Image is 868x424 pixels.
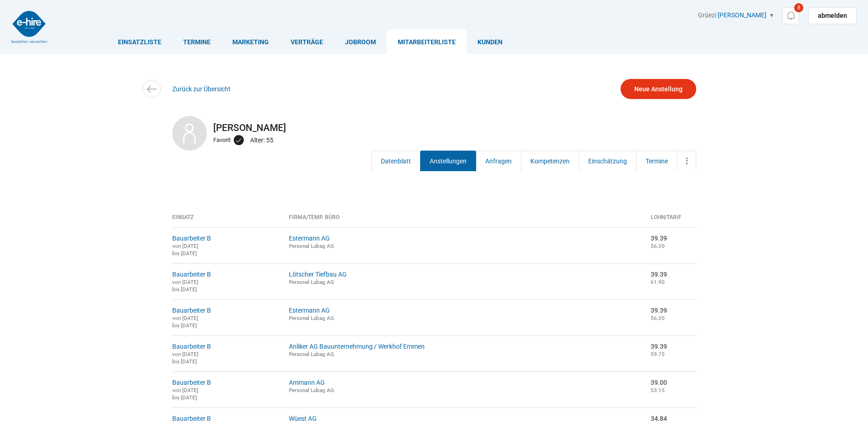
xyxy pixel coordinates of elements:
small: 56.20 [651,243,665,249]
img: logo2.png [11,11,47,43]
nobr: 39.39 [651,271,667,278]
a: Einsatzliste [107,30,172,54]
a: [PERSON_NAME] [718,11,766,19]
a: Termine [172,30,221,54]
a: Estermann AG [289,307,330,314]
a: Kunden [467,30,514,54]
a: Kompetenzen [521,151,579,171]
a: Verträge [280,30,334,54]
span: 8 [794,3,803,12]
small: 53.15 [651,387,665,393]
img: icon-arrow-left.svg [145,83,158,96]
img: icon-notification.svg [785,10,796,21]
a: Mitarbeiterliste [387,30,467,54]
th: Lohn/Tarif [644,214,696,227]
small: Personal Lubag AG [289,279,334,285]
a: Bauarbeiter B [172,415,211,422]
a: 8 [782,7,799,24]
nobr: 34.84 [651,415,667,422]
a: Datenblatt [371,151,421,171]
small: Personal Lubag AG [289,243,334,249]
small: Personal Lubag AG [289,351,334,357]
small: von [DATE] bis [DATE] [172,351,198,365]
a: Marketing [221,30,280,54]
a: Lötscher Tiefbau AG [289,271,347,278]
a: Bauarbeiter B [172,235,211,242]
div: Grüezi [698,11,857,24]
th: Firma/Temp. Büro [282,214,643,227]
small: 59.75 [651,351,665,357]
small: von [DATE] bis [DATE] [172,243,198,256]
a: Estermann AG [289,235,330,242]
a: Wüest AG [289,415,317,422]
a: Einschätzung [579,151,637,171]
small: von [DATE] bis [DATE] [172,315,198,329]
a: Bauarbeiter B [172,307,211,314]
a: Anfragen [476,151,521,171]
a: Ammann AG [289,379,325,386]
nobr: 39.00 [651,379,667,386]
a: Anliker AG Bauunternehmung / Werkhof Emmen [289,343,425,350]
nobr: 39.39 [651,307,667,314]
div: Alter: 55 [250,134,276,146]
a: Bauarbeiter B [172,271,211,278]
small: von [DATE] bis [DATE] [172,387,198,401]
a: Anstellungen [420,151,476,171]
small: 61.90 [651,279,665,285]
a: Bauarbeiter B [172,343,211,350]
th: Einsatz [172,214,282,227]
nobr: 39.39 [651,235,667,242]
a: Neue Anstellung [621,79,696,99]
small: Personal Lubag AG [289,315,334,321]
a: Zurück zur Übersicht [172,85,231,93]
h2: [PERSON_NAME] [172,122,696,133]
nobr: 39.39 [651,343,667,350]
a: Termine [636,151,678,171]
small: Personal Lubag AG [289,387,334,393]
small: von [DATE] bis [DATE] [172,279,198,293]
small: 56.20 [651,315,665,321]
a: abmelden [808,7,857,24]
a: Jobroom [334,30,387,54]
a: Bauarbeiter B [172,379,211,386]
